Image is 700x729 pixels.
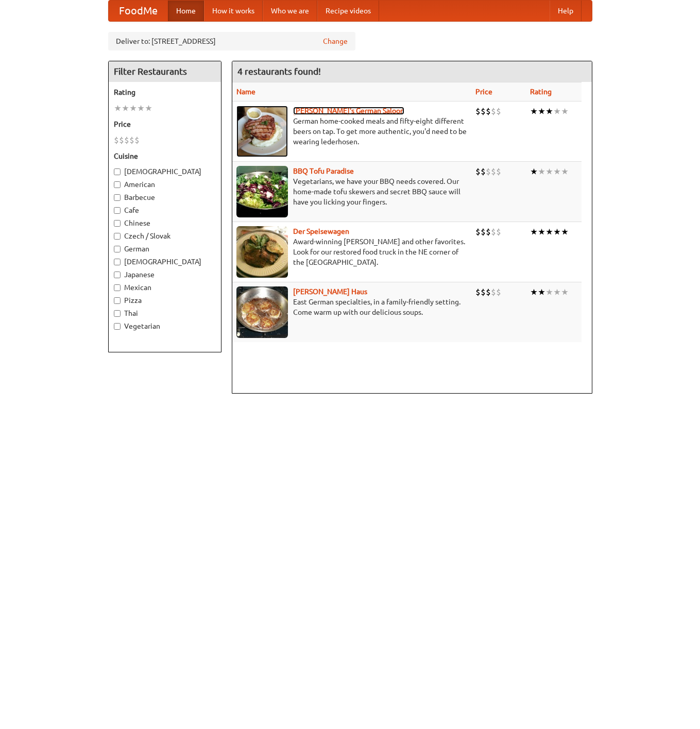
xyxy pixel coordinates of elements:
li: ★ [545,226,553,238]
label: Chinese [114,218,216,228]
a: Help [550,1,582,21]
li: $ [475,166,481,177]
h5: Price [114,119,216,129]
li: $ [129,134,134,146]
p: German home-cooked meals and fifty-eight different beers on tap. To get more authentic, you'd nee... [236,116,467,147]
img: speisewagen.jpg [236,226,288,278]
input: Mexican [114,284,121,291]
li: ★ [553,106,561,117]
input: Chinese [114,220,121,227]
li: ★ [122,103,129,114]
ng-pluralize: 4 restaurants found! [237,66,321,76]
li: ★ [530,226,538,238]
input: Barbecue [114,194,121,201]
img: tofuparadise.jpg [236,166,288,217]
label: American [114,179,216,190]
li: $ [134,134,140,146]
input: Cafe [114,207,121,214]
li: $ [475,286,481,298]
a: How it works [204,1,263,21]
img: kohlhaus.jpg [236,286,288,338]
input: American [114,181,121,188]
p: Award-winning [PERSON_NAME] and other favorites. Look for our restored food truck in the NE corne... [236,236,467,267]
label: [DEMOGRAPHIC_DATA] [114,257,216,267]
li: $ [124,134,129,146]
li: $ [496,286,501,298]
p: Vegetarians, we have your BBQ needs covered. Our home-made tofu skewers and secret BBQ sauce will... [236,176,467,207]
li: ★ [553,286,561,298]
label: Vegetarian [114,321,216,331]
li: $ [491,106,496,117]
input: [DEMOGRAPHIC_DATA] [114,168,121,175]
li: $ [491,166,496,177]
li: $ [491,286,496,298]
img: esthers.jpg [236,106,288,157]
li: ★ [545,166,553,177]
li: ★ [530,106,538,117]
li: $ [481,286,486,298]
li: ★ [145,103,152,114]
a: FoodMe [109,1,168,21]
label: German [114,244,216,254]
a: Name [236,88,255,96]
input: Czech / Slovak [114,233,121,240]
li: $ [475,106,481,117]
li: $ [481,106,486,117]
li: ★ [530,166,538,177]
label: Japanese [114,269,216,280]
li: ★ [530,286,538,298]
li: $ [491,226,496,238]
li: ★ [538,106,545,117]
li: $ [496,166,501,177]
li: $ [114,134,119,146]
input: Thai [114,310,121,317]
li: $ [496,106,501,117]
input: German [114,246,121,252]
a: Change [323,36,348,46]
li: ★ [553,166,561,177]
div: Deliver to: [STREET_ADDRESS] [108,32,355,50]
label: Barbecue [114,192,216,202]
li: ★ [561,286,569,298]
li: $ [119,134,124,146]
li: $ [486,166,491,177]
label: Pizza [114,295,216,306]
li: ★ [538,166,545,177]
a: Rating [530,88,552,96]
li: ★ [545,106,553,117]
li: ★ [137,103,145,114]
a: [PERSON_NAME]'s German Saloon [293,107,404,115]
a: Who we are [263,1,317,21]
li: $ [486,226,491,238]
li: $ [486,286,491,298]
input: Vegetarian [114,323,121,330]
a: Der Speisewagen [293,227,349,235]
a: Recipe videos [317,1,379,21]
label: [DEMOGRAPHIC_DATA] [114,166,216,177]
label: Czech / Slovak [114,231,216,241]
input: [DEMOGRAPHIC_DATA] [114,259,121,265]
li: ★ [561,106,569,117]
li: ★ [538,286,545,298]
li: ★ [561,226,569,238]
li: ★ [561,166,569,177]
a: BBQ Tofu Paradise [293,167,354,175]
li: $ [481,226,486,238]
a: Price [475,88,492,96]
h5: Cuisine [114,151,216,161]
a: [PERSON_NAME] Haus [293,287,367,296]
li: ★ [129,103,137,114]
a: Home [168,1,204,21]
label: Mexican [114,282,216,293]
h5: Rating [114,87,216,97]
input: Japanese [114,272,121,278]
li: ★ [114,103,122,114]
li: $ [486,106,491,117]
li: ★ [538,226,545,238]
li: $ [481,166,486,177]
label: Thai [114,308,216,318]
